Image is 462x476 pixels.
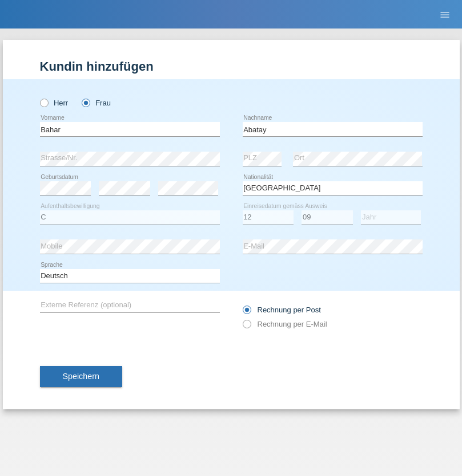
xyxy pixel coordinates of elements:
label: Herr [40,99,69,107]
input: Rechnung per Post [243,306,250,320]
label: Rechnung per E-Mail [243,320,327,328]
i: menu [439,9,451,21]
label: Rechnung per Post [243,306,321,314]
input: Herr [40,99,47,106]
h1: Kundin hinzufügen [40,59,423,74]
input: Rechnung per E-Mail [243,320,250,334]
span: Speichern [63,372,99,381]
label: Frau [82,99,111,107]
a: menu [433,11,456,18]
input: Frau [82,99,89,106]
button: Speichern [40,366,122,388]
